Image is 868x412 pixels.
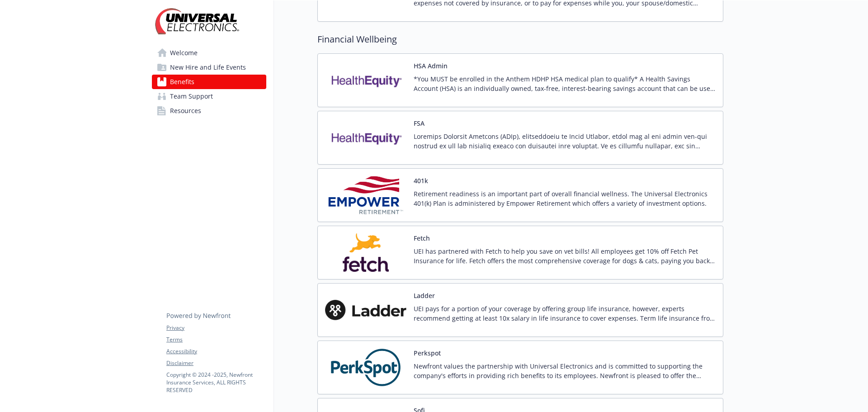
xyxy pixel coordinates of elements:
img: Ladder carrier logo [325,291,406,329]
button: FSA [414,118,425,128]
button: HSA Admin [414,61,448,71]
img: Health Equity carrier logo [325,61,406,99]
p: Copyright © 2024 - 2025 , Newfront Insurance Services, ALL RIGHTS RESERVED [166,371,266,394]
button: Fetch [414,233,430,243]
h2: Financial Wellbeing [317,33,723,46]
span: Benefits [170,75,194,89]
span: Resources [170,104,201,118]
p: UEI pays for a portion of your coverage by offering group life insurance, however, experts recomm... [414,304,716,323]
p: Newfront values the partnership with Universal Electronics and is committed to supporting the com... [414,361,716,380]
p: Loremips Dolorsit Ametcons (ADIp), elitseddoeiu te Incid Utlabor, etdol mag al eni admin ven-qui ... [414,132,716,151]
a: Disclaimer [166,359,266,367]
a: Resources [152,104,266,118]
p: *You MUST be enrolled in the Anthem HDHP HSA medical plan to qualify* A Health Savings Account (H... [414,74,716,93]
a: Team Support [152,89,266,104]
a: Welcome [152,46,266,60]
span: Welcome [170,46,198,60]
p: UEI has partnered with Fetch to help you save on vet bills! All employees get 10% off Fetch Pet I... [414,246,716,265]
img: PerkSpot carrier logo [325,348,406,387]
button: 401k [414,176,428,185]
a: Terms [166,336,266,344]
a: New Hire and Life Events [152,60,266,75]
span: Team Support [170,89,213,104]
a: Privacy [166,324,266,332]
img: Health Equity carrier logo [325,118,406,157]
a: Accessibility [166,347,266,355]
button: Perkspot [414,348,441,358]
a: Benefits [152,75,266,89]
img: Fetch, Inc. carrier logo [325,233,406,272]
button: Ladder [414,291,435,300]
span: New Hire and Life Events [170,60,246,75]
img: Empower Retirement carrier logo [325,176,406,214]
p: Retirement readiness is an important part of overall financial wellness. The Universal Electronic... [414,189,716,208]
